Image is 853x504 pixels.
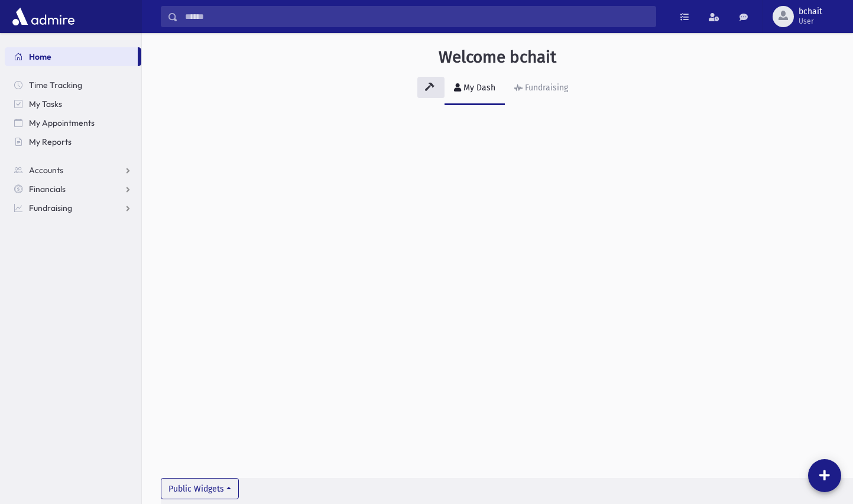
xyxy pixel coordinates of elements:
span: My Tasks [29,99,62,109]
span: Financials [29,184,66,194]
a: My Reports [5,132,141,151]
h3: Welcome bchait [439,47,556,67]
button: Public Widgets [161,478,239,499]
a: Home [5,47,138,66]
a: Financials [5,180,141,199]
div: Fundraising [523,83,568,93]
span: My Reports [29,136,72,147]
span: Accounts [29,165,63,175]
a: Fundraising [5,199,141,217]
span: Home [29,51,51,62]
span: Fundraising [29,203,72,213]
input: Search [178,6,656,27]
div: My Dash [461,83,495,93]
span: Time Tracking [29,80,82,90]
a: Time Tracking [5,76,141,95]
a: My Dash [445,72,505,105]
a: My Tasks [5,95,141,113]
a: My Appointments [5,113,141,132]
a: Accounts [5,161,141,180]
img: AdmirePro [9,5,77,28]
span: bchait [799,7,822,17]
a: Fundraising [505,72,578,105]
span: User [799,17,822,26]
span: My Appointments [29,118,95,128]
